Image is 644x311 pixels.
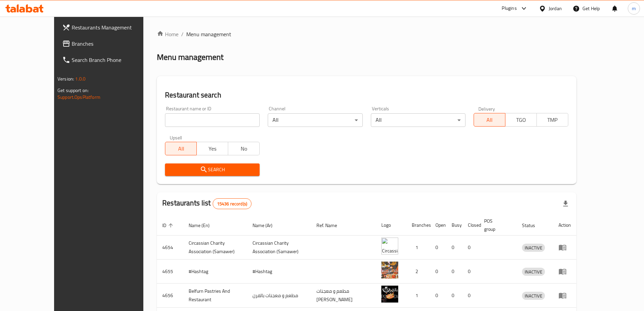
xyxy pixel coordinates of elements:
span: No [231,144,257,154]
div: Total records count [213,198,252,209]
h2: Restaurants list [162,198,252,209]
button: Search [165,163,260,176]
span: POS group [484,217,508,233]
td: 0 [446,236,462,260]
a: Restaurants Management [57,19,162,36]
span: All [168,144,194,154]
th: Open [430,215,446,236]
span: ID [162,221,175,229]
div: INACTIVE [522,292,545,300]
div: Plugins [502,4,517,13]
td: 0 [430,284,446,308]
th: Busy [446,215,462,236]
span: TMP [540,115,566,125]
img: ​Circassian ​Charity ​Association​ (Samawer) [381,238,398,254]
button: All [474,113,505,127]
span: m [632,5,636,12]
div: All [371,113,466,127]
div: Menu [558,291,571,299]
td: مطعم و معجنات [PERSON_NAME] [311,284,376,308]
span: Search Branch Phone [72,56,156,64]
label: Upsell [170,135,182,140]
button: No [228,142,260,155]
input: Search for restaurant name or ID.. [165,113,260,127]
span: Get support on: [57,86,89,95]
span: All [477,115,503,125]
label: Delivery [478,106,495,111]
button: Yes [196,142,228,155]
a: Branches [57,36,162,52]
td: Belfurn Pastries And Restaurant [183,284,247,308]
div: All [268,113,362,127]
td: 4656 [157,284,183,308]
td: 1 [406,284,430,308]
span: Search [170,165,254,174]
h2: Menu management [157,52,223,63]
td: 4655 [157,260,183,284]
span: INACTIVE [522,244,545,252]
button: All [165,142,197,155]
div: Menu [558,243,571,251]
td: 0 [462,284,479,308]
span: 1.0.0 [75,74,86,83]
td: 0 [430,236,446,260]
td: 1 [406,236,430,260]
td: 0 [430,260,446,284]
td: 2 [406,260,430,284]
span: INACTIVE [522,268,545,276]
span: INACTIVE [522,292,545,300]
div: Menu [558,267,571,275]
td: #Hashtag [183,260,247,284]
div: Jordan [549,5,562,12]
th: Branches [406,215,430,236]
th: Closed [462,215,479,236]
span: Menu management [186,30,231,38]
button: TMP [536,113,568,127]
td: 0 [446,260,462,284]
span: Name (Ar) [253,221,281,229]
span: Ref. Name [316,221,346,229]
td: مطعم و معجنات بالفرن [247,284,311,308]
img: #Hashtag [381,262,398,279]
td: 0 [462,236,479,260]
h2: Restaurant search [165,90,568,100]
div: INACTIVE [522,268,545,276]
span: Name (En) [189,221,218,229]
td: 0 [446,284,462,308]
td: 4654 [157,236,183,260]
td: ​Circassian ​Charity ​Association​ (Samawer) [183,236,247,260]
span: Yes [199,144,225,154]
th: Action [553,215,576,236]
button: TGO [505,113,537,127]
td: ​Circassian ​Charity ​Association​ (Samawer) [247,236,311,260]
div: INACTIVE [522,244,545,252]
th: Logo [376,215,406,236]
span: Branches [72,40,156,48]
span: Restaurants Management [72,23,156,31]
a: Search Branch Phone [57,52,162,68]
span: 15436 record(s) [213,201,251,207]
li: / [181,30,184,38]
span: Status [522,221,544,229]
span: Version: [57,74,74,83]
nav: breadcrumb [157,30,576,38]
td: #Hashtag [247,260,311,284]
td: 0 [462,260,479,284]
div: Export file [557,196,574,212]
span: TGO [508,115,534,125]
a: Home [157,30,178,38]
img: Belfurn Pastries And Restaurant [381,286,398,303]
a: Support.OpsPlatform [57,93,100,102]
